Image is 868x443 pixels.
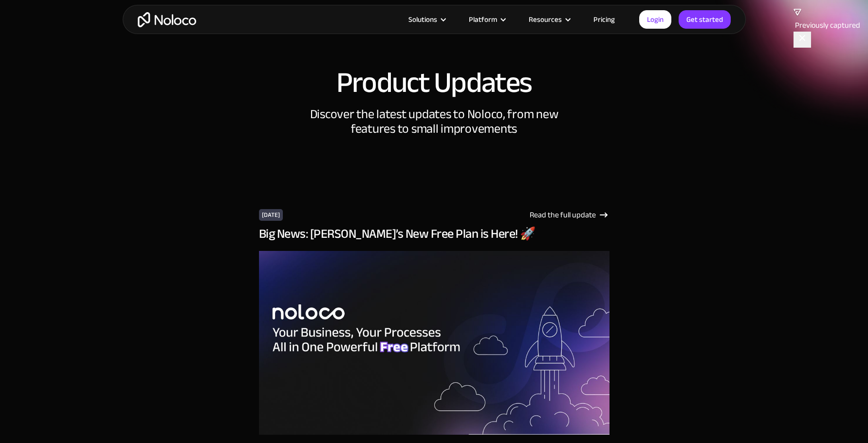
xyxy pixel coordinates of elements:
[457,13,517,26] div: Platform
[138,12,196,27] a: home
[288,107,580,136] h2: Discover the latest updates to Noloco, from new features to small improvements
[259,227,609,241] h3: Big News: [PERSON_NAME]’s New Free Plan is Here! 🚀
[259,209,609,221] a: [DATE]Read the full update
[408,13,437,26] div: Solutions
[529,13,562,26] div: Resources
[336,68,532,97] h1: Product Updates
[639,10,671,29] a: Login
[396,13,457,26] div: Solutions
[679,10,731,29] a: Get started
[259,209,283,221] div: [DATE]
[530,209,596,221] div: Read the full update
[517,13,581,26] div: Resources
[581,13,627,26] a: Pricing
[469,13,497,26] div: Platform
